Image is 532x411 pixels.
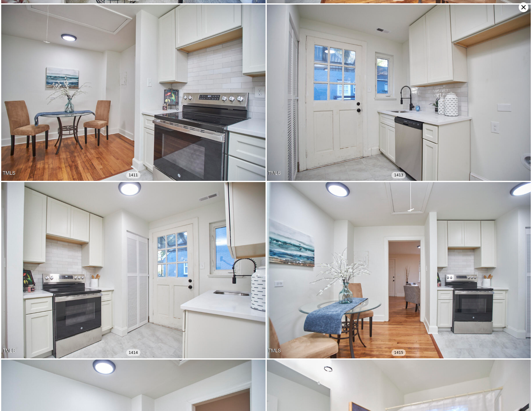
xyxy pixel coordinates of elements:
img: 1415 [267,182,531,358]
div: 1411 [126,172,140,178]
div: 1415 [392,349,406,356]
div: 1414 [126,349,140,356]
img: 1413 [267,5,531,181]
img: 1411 [1,5,266,181]
div: 1413 [392,172,406,178]
img: 1414 [1,182,266,358]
